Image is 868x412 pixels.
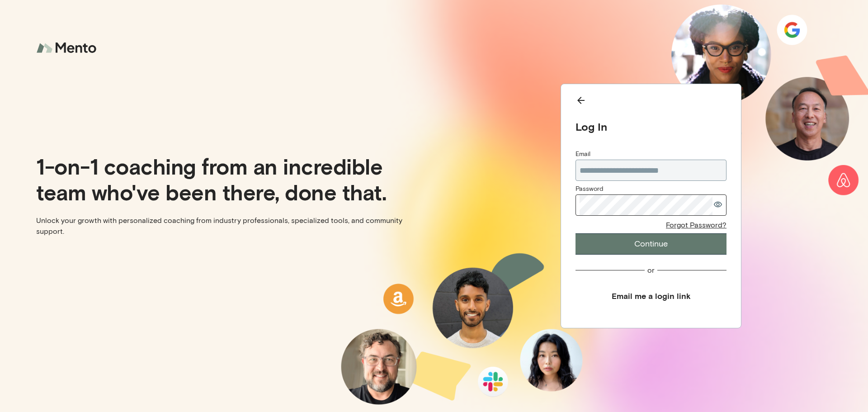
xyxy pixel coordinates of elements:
[576,286,726,306] button: Email me a login link
[36,215,427,237] p: Unlock your growth with personalized coaching from industry professionals, specialized tools, and...
[576,150,726,159] div: Email
[580,195,712,215] input: Password
[576,95,726,109] button: Back
[576,185,726,194] div: Password
[647,265,655,275] div: or
[36,36,99,60] img: logo
[666,220,726,230] div: Forgot Password?
[576,120,726,133] div: Log In
[36,153,427,204] p: 1-on-1 coaching from an incredible team who've been there, done that.
[576,233,726,255] button: Continue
